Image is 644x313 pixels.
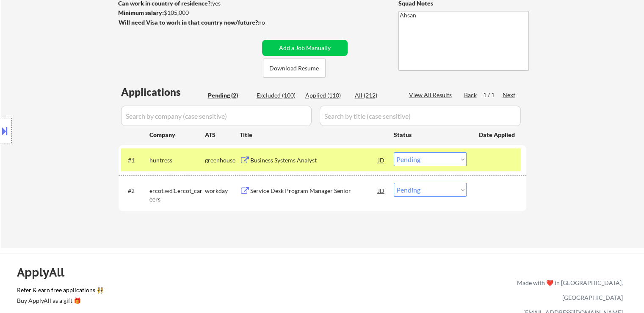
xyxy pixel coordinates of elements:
button: Download Resume [263,59,326,78]
div: Business Systems Analyst [250,156,378,165]
div: Back [464,91,478,99]
div: All (212) [355,91,397,100]
input: Search by company (case sensitive) [121,106,312,126]
div: Next [503,91,516,99]
strong: Minimum salary: [118,9,164,16]
div: JD [377,183,386,198]
div: Buy ApplyAll as a gift 🎁 [17,298,102,304]
div: $105,000 [118,8,259,17]
div: ercot.wd1.ercot_careers [149,187,205,203]
div: Status [394,127,467,142]
div: Service Desk Program Manager Senior [250,187,378,195]
div: 1 / 1 [483,91,503,99]
div: ATS [205,131,240,139]
input: Search by title (case sensitive) [320,106,521,126]
div: JD [377,152,386,168]
div: Date Applied [479,131,516,139]
a: Refer & earn free applications 👯‍♀️ [17,287,340,296]
div: Applications [121,87,205,97]
strong: Will need Visa to work in that country now/future?: [119,19,260,26]
div: workday [205,187,240,195]
div: Made with ❤️ in [GEOGRAPHIC_DATA], [GEOGRAPHIC_DATA] [514,275,623,305]
div: Pending (2) [208,91,250,100]
div: Title [240,131,386,139]
div: huntress [149,156,205,165]
div: View All Results [409,91,454,99]
div: Applied (110) [305,91,348,100]
div: no [258,18,282,27]
button: Add a Job Manually [262,40,348,56]
div: Company [149,131,205,139]
div: ApplyAll [17,265,74,279]
a: Buy ApplyAll as a gift 🎁 [17,296,102,307]
div: greenhouse [205,156,240,165]
div: Excluded (100) [257,91,299,100]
